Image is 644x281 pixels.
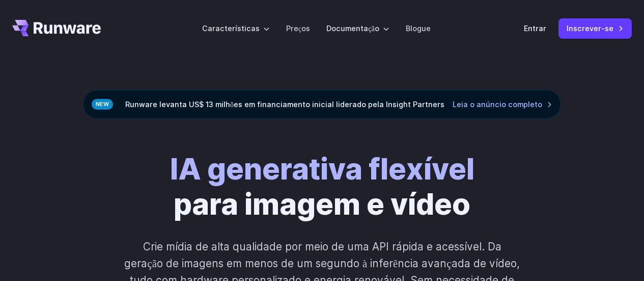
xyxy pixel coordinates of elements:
[558,18,632,38] a: Inscrever-se
[174,186,470,222] font: para imagem e vídeo
[453,100,542,109] font: Leia o anúncio completo
[170,151,474,187] font: IA generativa flexível
[453,98,552,110] a: Leia o anúncio completo
[406,24,431,33] font: Blogue
[286,24,310,33] font: Preços
[125,100,444,109] font: Runware levanta US$ 13 milhões em financiamento inicial liderado pela Insight Partners
[286,22,310,34] a: Preços
[326,24,379,33] font: Documentação
[12,20,101,36] a: Vá para /
[406,22,431,34] a: Blogue
[524,22,546,34] a: Entrar
[524,24,546,33] font: Entrar
[202,24,260,33] font: Características
[567,24,613,33] font: Inscrever-se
